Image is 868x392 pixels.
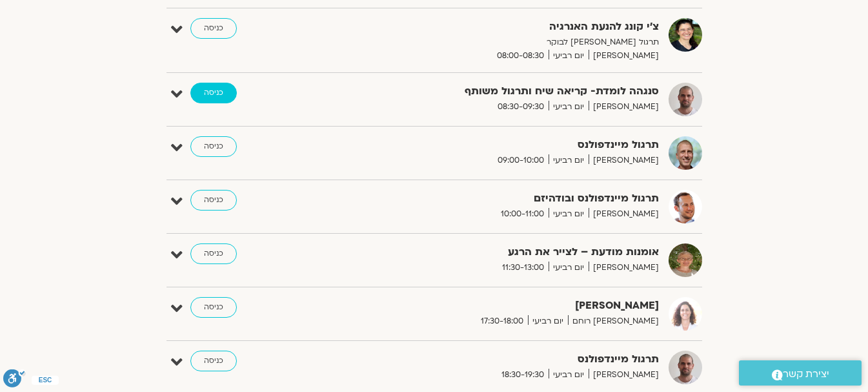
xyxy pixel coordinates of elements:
span: 17:30-18:00 [476,315,528,328]
a: יצירת קשר [739,360,862,386]
span: [PERSON_NAME] [589,207,659,221]
span: יצירת קשר [783,366,829,383]
p: תרגול [PERSON_NAME] לבוקר [343,36,659,49]
strong: [PERSON_NAME] [343,297,659,315]
span: יום רביעי [549,368,589,382]
span: 11:30-13:00 [498,261,549,274]
span: [PERSON_NAME] [589,49,659,63]
strong: תרגול מיינדפולנס [343,136,659,154]
a: כניסה [190,243,237,264]
span: יום רביעי [549,261,589,274]
span: 09:00-10:00 [493,154,549,167]
a: כניסה [190,136,237,157]
strong: צ'י קונג להנעת האנרגיה [343,18,659,36]
span: 08:30-09:30 [493,100,549,114]
span: יום רביעי [549,49,589,63]
a: כניסה [190,18,237,39]
span: [PERSON_NAME] [589,261,659,274]
span: יום רביעי [549,100,589,114]
span: יום רביעי [528,315,568,328]
a: כניסה [190,297,237,318]
strong: סנגהה לומדת- קריאה שיח ותרגול משותף [343,83,659,100]
span: 10:00-11:00 [496,207,549,221]
span: [PERSON_NAME] רוחם [568,315,659,328]
span: 08:00-08:30 [492,49,549,63]
a: כניסה [190,190,237,211]
strong: אומנות מודעת – לצייר את הרגע [343,243,659,261]
a: כניסה [190,83,237,103]
span: יום רביעי [549,154,589,167]
span: יום רביעי [549,207,589,221]
span: 18:30-19:30 [497,368,549,382]
strong: תרגול מיינדפולנס ובודהיזם [343,190,659,207]
span: [PERSON_NAME] [589,154,659,167]
strong: תרגול מיינדפולנס [343,351,659,368]
a: כניסה [190,351,237,371]
span: [PERSON_NAME] [589,100,659,114]
span: [PERSON_NAME] [589,368,659,382]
